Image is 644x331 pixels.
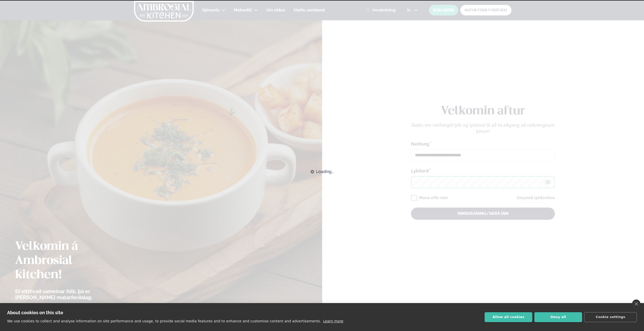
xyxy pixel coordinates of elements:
button: Cookie settings [584,312,637,322]
strong: About cookies on this site [7,310,63,315]
span: Loading... [316,166,334,177]
button: Deny all [534,312,582,322]
button: Allow all cookies [485,312,532,322]
a: close [632,300,640,308]
a: Learn more [323,319,343,323]
p: We use cookies to collect and analyse information on site performance and usage, to provide socia... [7,319,321,323]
